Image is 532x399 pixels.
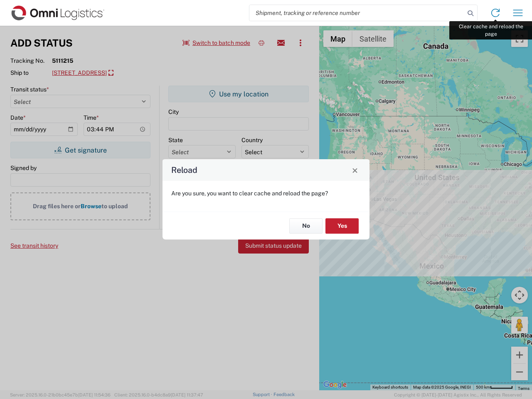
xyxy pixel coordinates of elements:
button: Close [349,164,361,176]
input: Shipment, tracking or reference number [249,5,465,21]
p: Are you sure, you want to clear cache and reload the page? [171,190,361,197]
button: No [289,218,323,234]
h4: Reload [171,164,197,176]
button: Yes [325,218,359,234]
